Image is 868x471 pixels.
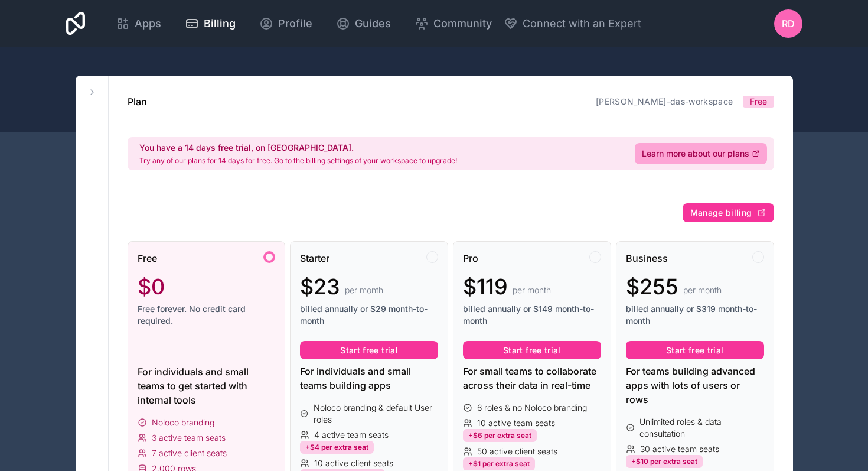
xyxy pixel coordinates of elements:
button: Start free trial [626,341,764,360]
span: Starter [300,251,329,265]
span: Noloco branding & default User roles [314,402,438,425]
span: Free [138,251,157,265]
span: 6 roles & no Noloco branding [477,402,587,414]
span: per month [513,284,551,296]
p: Try any of our plans for 14 days for free. Go to the billing settings of your workspace to upgrade! [139,156,457,165]
span: Guides [355,15,391,32]
span: 10 active client seats [314,457,393,469]
span: Pro [463,251,478,265]
h2: You have a 14 days free trial, on [GEOGRAPHIC_DATA]. [139,142,457,154]
span: $0 [138,275,165,298]
a: Apps [106,11,171,37]
div: +$6 per extra seat [463,429,537,442]
span: Billing [204,15,236,32]
a: Profile [250,11,322,37]
button: Connect with an Expert [504,15,641,32]
div: For individuals and small teams building apps [300,364,438,392]
span: Learn more about our plans [642,148,749,160]
span: Connect with an Expert [523,15,641,32]
span: billed annually or $149 month-to-month [463,303,601,327]
span: Noloco branding [152,417,214,428]
span: 30 active team seats [640,443,719,455]
span: billed annually or $29 month-to-month [300,303,438,327]
span: 7 active client seats [152,447,227,459]
div: +$4 per extra seat [300,441,374,454]
div: For individuals and small teams to get started with internal tools [138,365,276,407]
span: 3 active team seats [152,432,226,444]
span: Free [750,96,767,108]
span: RD [782,17,795,31]
span: Free forever. No credit card required. [138,303,276,327]
span: $23 [300,275,340,298]
span: Business [626,251,668,265]
a: Guides [327,11,400,37]
span: per month [345,284,383,296]
span: per month [683,284,722,296]
span: Community [433,15,492,32]
h1: Plan [128,95,147,109]
a: Billing [175,11,245,37]
div: +$10 per extra seat [626,455,703,468]
span: Profile [278,15,312,32]
span: billed annually or $319 month-to-month [626,303,764,327]
span: 50 active client seats [477,446,557,457]
span: $255 [626,275,678,298]
div: +$1 per extra seat [463,457,535,470]
a: Community [405,11,501,37]
button: Start free trial [300,341,438,360]
span: Manage billing [690,207,752,218]
button: Start free trial [463,341,601,360]
span: 4 active team seats [314,429,389,441]
span: $119 [463,275,508,298]
div: For small teams to collaborate across their data in real-time [463,364,601,392]
span: 10 active team seats [477,417,555,429]
span: Unlimited roles & data consultation [639,416,763,440]
a: [PERSON_NAME]-das-workspace [596,96,733,106]
a: Learn more about our plans [635,143,767,164]
span: Apps [135,15,161,32]
div: For teams building advanced apps with lots of users or rows [626,364,764,407]
button: Manage billing [683,203,774,222]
